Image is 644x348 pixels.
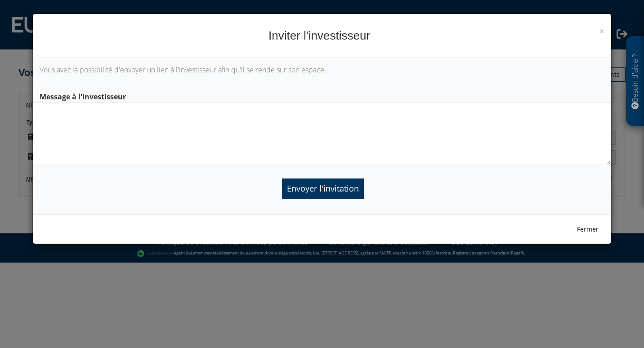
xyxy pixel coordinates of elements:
[630,41,640,122] p: Besoin d'aide ?
[33,89,612,102] label: Message à l'investisseur
[571,222,604,237] button: Fermer
[599,25,604,37] span: ×
[40,27,605,44] h4: Inviter l'investisseur
[40,65,605,75] p: Vous avez la possibilité d'envoyer un lien à l'investisseur afin qu'il se rende sur son espace.
[282,178,364,199] input: Envoyer l'invitation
